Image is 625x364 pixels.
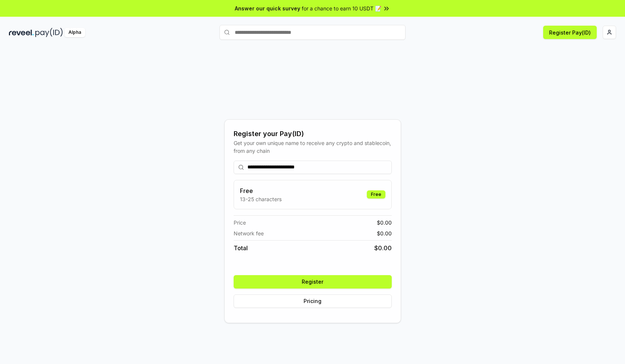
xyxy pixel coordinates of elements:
button: Pricing [234,294,392,308]
img: reveel_dark [9,28,34,37]
button: Register Pay(ID) [543,26,597,39]
span: $ 0.00 [374,244,392,252]
div: Alpha [64,28,85,37]
h3: Free [240,186,282,195]
span: Answer our quick survey [235,4,300,12]
p: 13-25 characters [240,195,282,203]
span: $ 0.00 [377,219,392,226]
span: for a chance to earn 10 USDT 📝 [302,4,381,12]
span: Network fee [234,229,264,237]
div: Get your own unique name to receive any crypto and stablecoin, from any chain [234,139,392,155]
span: Price [234,219,246,226]
span: $ 0.00 [377,229,392,237]
div: Register your Pay(ID) [234,129,392,139]
button: Register [234,275,392,289]
span: Total [234,244,248,252]
div: Free [367,190,385,199]
img: pay_id [35,28,63,37]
